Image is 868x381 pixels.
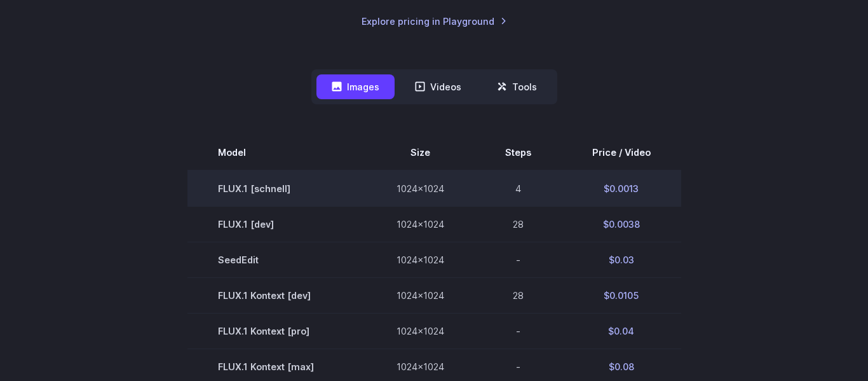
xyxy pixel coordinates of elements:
[187,314,366,349] td: FLUX.1 Kontext [pro]
[316,74,395,99] button: Images
[400,74,477,99] button: Videos
[366,314,475,349] td: 1024x1024
[366,206,475,242] td: 1024x1024
[475,135,562,170] th: Steps
[482,74,552,99] button: Tools
[187,206,366,242] td: FLUX.1 [dev]
[475,206,562,242] td: 28
[366,242,475,277] td: 1024x1024
[562,277,681,313] td: $0.0105
[562,135,681,170] th: Price / Video
[366,170,475,207] td: 1024x1024
[366,277,475,313] td: 1024x1024
[475,277,562,313] td: 28
[562,314,681,349] td: $0.04
[475,170,562,207] td: 4
[362,14,507,29] a: Explore pricing in Playground
[187,242,366,277] td: SeedEdit
[562,206,681,242] td: $0.0038
[562,170,681,207] td: $0.0013
[475,242,562,277] td: -
[187,135,366,170] th: Model
[366,135,475,170] th: Size
[562,242,681,277] td: $0.03
[187,277,366,313] td: FLUX.1 Kontext [dev]
[187,170,366,207] td: FLUX.1 [schnell]
[475,314,562,349] td: -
